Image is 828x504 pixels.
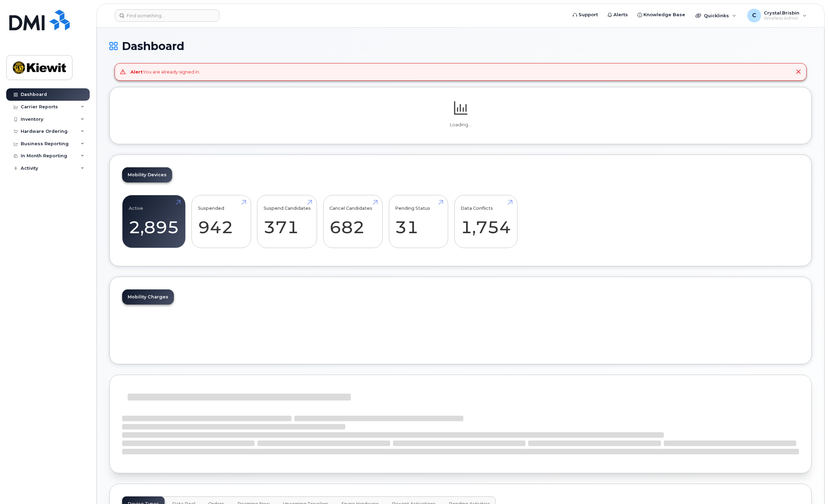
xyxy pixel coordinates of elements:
[130,69,200,75] div: You are already signed in.
[122,289,174,305] a: Mobility Charges
[129,199,179,244] a: Active 2,895
[264,199,311,244] a: Suspend Candidates 371
[395,199,442,244] a: Pending Status 31
[198,199,245,244] a: Suspended 942
[461,199,511,244] a: Data Conflicts 1,754
[130,69,143,75] strong: Alert
[109,40,812,52] h1: Dashboard
[122,167,172,182] a: Mobility Devices
[122,122,799,128] p: Loading...
[329,199,376,244] a: Cancel Candidates 682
